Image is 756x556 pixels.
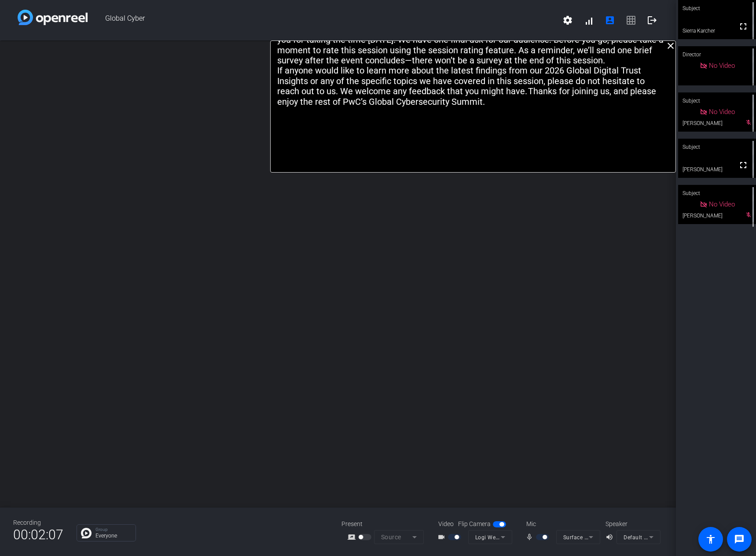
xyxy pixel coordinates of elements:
mat-icon: fullscreen [738,21,749,32]
div: Present [341,519,429,529]
mat-icon: fullscreen [738,160,749,170]
p: Group [95,527,131,532]
mat-icon: volume_up [606,532,616,542]
div: Subject [678,92,756,109]
mat-icon: mic_none [525,532,536,542]
mat-icon: videocam_outline [437,532,448,542]
img: Chat Icon [81,528,92,538]
div: Mic [517,519,606,529]
span: Flip Camera [458,519,491,529]
span: 00:02:07 [13,524,63,545]
p: Everyone [95,533,131,538]
div: Speaker [606,519,658,529]
span: Global Cyber [88,10,557,31]
mat-icon: message [734,534,745,545]
p: If anyone would like to learn more about the latest findings from our 2026 Global Digital Trust I... [277,66,669,107]
div: Subject [678,185,756,202]
span: No Video [709,62,735,70]
span: Video [438,519,454,529]
mat-icon: logout [647,15,657,26]
mat-icon: account_box [605,15,615,26]
mat-icon: screen_share_outline [348,532,358,542]
div: Subject [678,139,756,155]
button: signal_cellular_alt [578,10,599,31]
span: No Video [709,108,735,116]
div: Director [678,46,756,63]
span: No Video [709,200,735,208]
mat-icon: settings [562,15,573,26]
p: Thank you, [PERSON_NAME]. This has been a great discussion with a lot of valuable insights. Thank... [277,25,669,66]
img: white-gradient.svg [18,10,88,25]
div: Recording [13,518,63,527]
mat-icon: accessibility [705,534,716,545]
mat-icon: close [665,41,676,51]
